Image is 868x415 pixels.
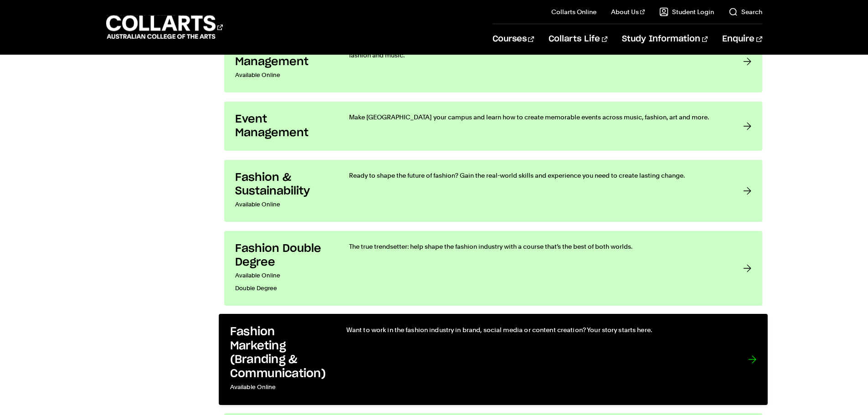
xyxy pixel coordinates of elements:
[611,7,645,16] a: About Us
[549,24,607,54] a: Collarts Life
[346,325,729,334] p: Want to work in the fashion industry in brand, social media or content creation? Your story start...
[235,198,331,211] p: Available Online
[235,282,331,295] p: Double Degree
[219,314,768,405] a: Fashion Marketing (Branding & Communication) Available Online Want to work in the fashion industr...
[551,7,596,16] a: Collarts Online
[349,113,725,122] p: Make [GEOGRAPHIC_DATA] your campus and learn how to create memorable events across music, fashion...
[224,102,762,151] a: Event Management Make [GEOGRAPHIC_DATA] your campus and learn how to create memorable events acro...
[230,381,327,394] p: Available Online
[224,231,762,306] a: Fashion Double Degree Available OnlineDouble Degree The true trendsetter: help shape the fashion ...
[235,113,331,140] h3: Event Management
[235,269,331,282] p: Available Online
[722,24,762,54] a: Enquire
[230,325,327,381] h3: Fashion Marketing (Branding & Communication)
[493,24,534,54] a: Courses
[622,24,708,54] a: Study Information
[235,69,331,82] p: Available Online
[235,41,331,69] h3: Entertainment Management
[224,160,762,222] a: Fashion & Sustainability Available Online Ready to shape the future of fashion? Gain the real-wor...
[235,171,331,198] h3: Fashion & Sustainability
[659,7,714,16] a: Student Login
[224,31,762,92] a: Entertainment Management Available Online Get behind the scenes of the entertainment industry and...
[729,7,762,16] a: Search
[235,242,331,269] h3: Fashion Double Degree
[106,14,223,40] div: Go to homepage
[349,171,725,180] p: Ready to shape the future of fashion? Gain the real-world skills and experience you need to creat...
[349,242,725,251] p: The true trendsetter: help shape the fashion industry with a course that’s the best of both worlds.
